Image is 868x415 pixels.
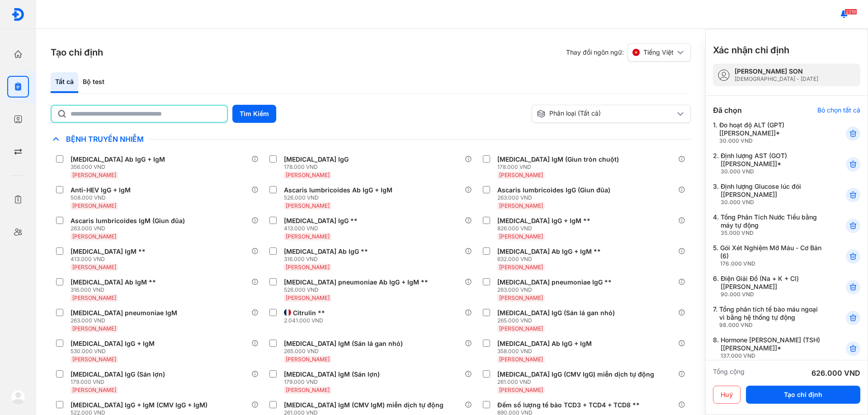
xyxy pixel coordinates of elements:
span: [PERSON_NAME] [499,325,543,332]
div: 265.000 VND [497,317,618,324]
span: [PERSON_NAME] [72,387,116,393]
div: [MEDICAL_DATA] IgM (CMV IgM) miễn dịch tự động [284,401,443,409]
div: [MEDICAL_DATA] pneumoniae Ab IgG + IgM ** [284,278,428,286]
div: Bỏ chọn tất cả [817,106,860,114]
div: [MEDICAL_DATA] pneumoniae IgG ** [497,278,612,286]
div: Citrulin ** [293,309,325,317]
span: [PERSON_NAME] [72,264,116,270]
div: 178.000 VND [497,163,623,171]
div: Tổng cộng [713,368,745,378]
div: Tất cả [51,72,78,93]
span: [PERSON_NAME] [286,294,330,301]
span: [PERSON_NAME] [72,233,116,240]
span: Tiếng Việt [643,48,674,56]
div: 263.000 VND [71,225,189,232]
span: [PERSON_NAME] [72,172,116,178]
div: [MEDICAL_DATA] IgG (Sán lợn) [71,370,165,378]
div: Thay đổi ngôn ngữ: [566,43,691,61]
span: [PERSON_NAME] [499,294,543,301]
span: [PERSON_NAME] [286,356,330,363]
img: logo [11,390,25,404]
div: 35.000 VND [721,229,824,237]
h3: Xác nhận chỉ định [713,44,789,56]
button: Tạo chỉ định [746,386,860,404]
span: 2219 [844,9,857,15]
div: [DEMOGRAPHIC_DATA] - [DATE] [735,75,818,83]
div: 2.041.000 VND [284,317,329,324]
div: [MEDICAL_DATA] IgM (Sán lợn) [284,370,380,378]
div: 1. [713,121,824,145]
div: Định lượng AST (GOT) [[PERSON_NAME]]* [721,152,824,175]
div: Gói Xét Nghiệm Mỡ Máu - Cơ Bản (6) [720,244,824,267]
div: 508.000 VND [71,194,134,201]
div: 2. [713,152,824,175]
div: Bộ test [78,72,109,93]
div: 90.000 VND [721,291,824,298]
div: Ascaris lumbricoides IgG (Giun đũa) [497,186,610,194]
span: [PERSON_NAME] [499,172,543,178]
span: [PERSON_NAME] [499,202,543,209]
div: [MEDICAL_DATA] Ab IgM ** [71,278,156,286]
div: [MEDICAL_DATA] IgG (CMV IgG) miễn dịch tự động [497,370,654,378]
span: [PERSON_NAME] [286,202,330,209]
span: [PERSON_NAME] [72,325,116,332]
div: 265.000 VND [284,348,406,355]
span: [PERSON_NAME] [286,233,330,240]
span: [PERSON_NAME] [499,233,543,240]
div: 526.000 VND [284,286,432,294]
div: [MEDICAL_DATA] IgG + IgM (CMV IgG + IgM) [71,401,208,409]
div: [MEDICAL_DATA] pneumoniae IgM [71,309,177,317]
div: 30.000 VND [721,168,824,175]
button: Huỷ [713,386,741,404]
div: 4. [713,213,824,237]
div: Đếm số lượng tế bào TCD3 + TCD4 + TCD8 ** [497,401,640,409]
div: 98.000 VND [719,322,824,329]
span: [PERSON_NAME] [499,356,543,363]
div: 176.000 VND [720,260,824,267]
span: [PERSON_NAME] [286,172,330,178]
div: [MEDICAL_DATA] IgM (Giun tròn chuột) [497,155,619,163]
div: [MEDICAL_DATA] IgG ** [284,217,358,225]
div: 179.000 VND [71,378,169,386]
span: [PERSON_NAME] [499,387,543,393]
div: 8. [713,336,824,359]
div: [MEDICAL_DATA] Ab IgG + IgM [71,155,165,163]
div: Phân loại (Tất cả) [537,109,675,118]
div: Tổng Phân Tích Nước Tiểu bằng máy tự động [721,213,824,237]
div: 530.000 VND [71,348,158,355]
div: Tổng phân tích tế bào máu ngoại vi bằng hệ thống tự động [719,305,824,329]
div: 632.000 VND [497,256,604,263]
div: [MEDICAL_DATA] IgM ** [71,247,146,256]
span: [PERSON_NAME] [72,202,116,209]
div: 178.000 VND [284,163,352,171]
div: 316.000 VND [284,256,372,263]
h3: Tạo chỉ định [51,46,103,59]
img: logo [11,8,25,21]
div: 3. [713,182,824,206]
span: Bệnh Truyền Nhiễm [61,135,148,144]
div: [MEDICAL_DATA] IgM (Sán lá gan nhỏ) [284,340,403,348]
div: 356.000 VND [71,163,169,171]
span: [PERSON_NAME] [72,356,116,363]
span: [PERSON_NAME] [286,387,330,393]
div: [PERSON_NAME] SON [735,67,818,75]
span: [PERSON_NAME] [286,264,330,270]
div: [MEDICAL_DATA] Ab IgG + IgM ** [497,247,601,256]
div: 626.000 VND [811,368,860,378]
div: 826.000 VND [497,225,594,232]
div: 261.000 VND [497,378,658,386]
div: 179.000 VND [284,378,383,386]
div: 30.000 VND [719,137,824,145]
div: Ascaris lumbricoides Ab IgG + IgM [284,186,392,194]
div: [MEDICAL_DATA] IgG (Sán lá gan nhỏ) [497,309,615,317]
div: 263.000 VND [497,286,615,294]
div: 358.000 VND [497,348,595,355]
div: Anti-HEV IgG + IgM [71,186,131,194]
div: 263.000 VND [71,317,181,324]
div: Đã chọn [713,105,742,116]
div: [MEDICAL_DATA] Ab IgG ** [284,247,368,256]
div: 7. [713,305,824,329]
div: 137.000 VND [721,352,824,359]
div: Định lượng Glucose lúc đói [[PERSON_NAME]] [721,182,824,206]
div: [MEDICAL_DATA] IgG + IgM [71,340,155,348]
